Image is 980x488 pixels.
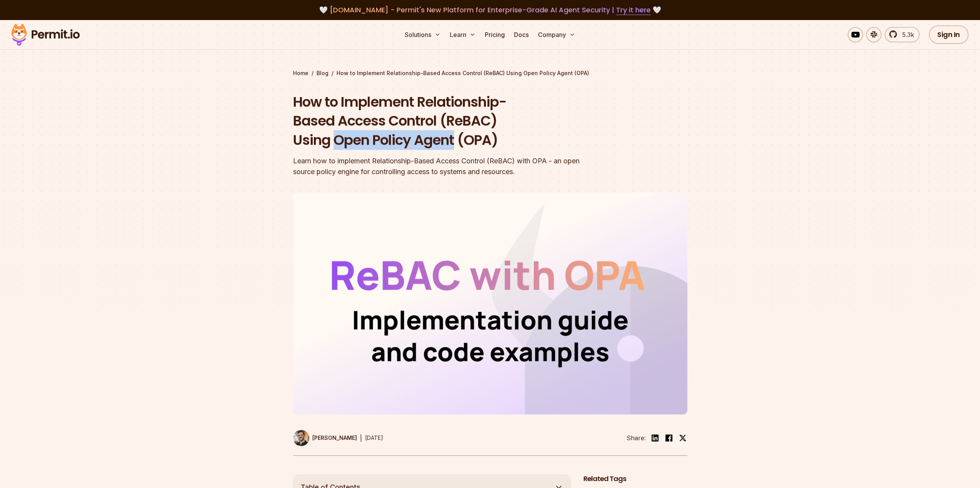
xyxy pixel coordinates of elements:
[293,430,309,446] img: Daniel Bass
[8,22,83,48] img: Permit logo
[293,156,589,177] div: Learn how to implement Relationship-Based Access Control (ReBAC) with OPA - an open source policy...
[293,69,308,77] a: Home
[402,27,444,42] button: Solutions
[312,434,357,442] p: [PERSON_NAME]
[482,27,508,42] a: Pricing
[293,69,687,77] div: / /
[650,433,660,443] img: linkedin
[293,430,357,446] a: [PERSON_NAME]
[535,27,578,42] button: Company
[679,434,687,442] img: twitter
[664,433,673,443] img: facebook
[929,25,968,44] a: Sign In
[898,30,914,39] span: 5.3k
[293,92,589,150] h1: How to Implement Relationship-Based Access Control (ReBAC) Using Open Policy Agent (OPA)
[627,433,646,443] li: Share:
[447,27,479,42] button: Learn
[365,434,383,441] time: [DATE]
[293,193,687,414] img: How to Implement Relationship-Based Access Control (ReBAC) Using Open Policy Agent (OPA)
[18,5,962,15] div: 🤍 🤍
[330,5,651,15] span: [DOMAIN_NAME] - Permit's New Platform for Enterprise-Grade AI Agent Security |
[583,474,687,484] h2: Related Tags
[360,433,362,443] div: |
[511,27,532,42] a: Docs
[317,69,328,77] a: Blog
[616,5,651,15] a: Try it here
[885,27,920,42] a: 5.3k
